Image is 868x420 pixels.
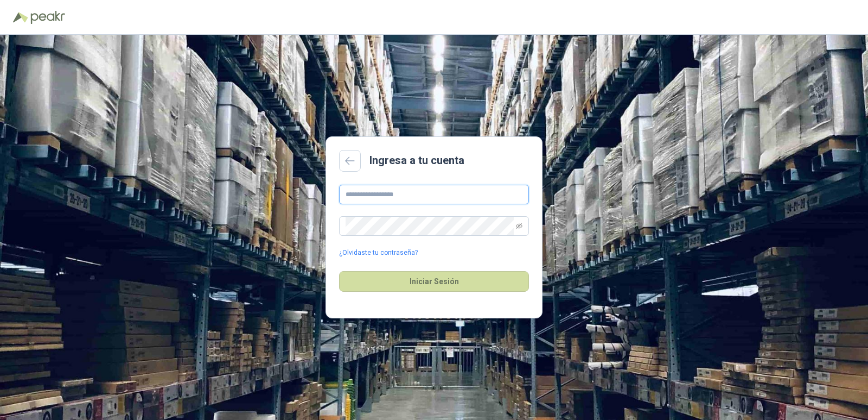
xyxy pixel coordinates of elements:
h2: Ingresa a tu cuenta [369,152,464,169]
img: Peakr [30,11,65,24]
span: eye-invisible [516,223,522,229]
button: Iniciar Sesión [339,271,529,292]
a: ¿Olvidaste tu contraseña? [339,248,418,258]
img: Logo [13,12,28,23]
